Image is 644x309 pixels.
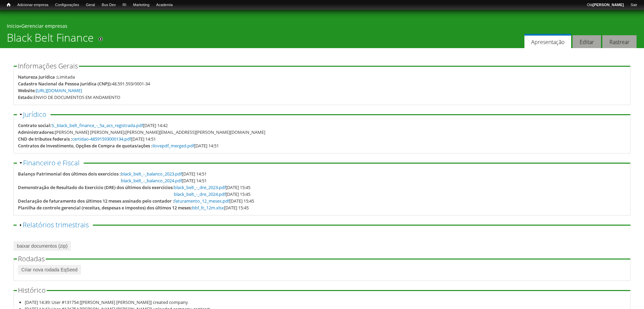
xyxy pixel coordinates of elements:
span: [DATE] 15:45 [174,198,254,204]
div: Estado: [18,94,34,101]
span: [DATE] 14:51 [121,178,207,184]
div: Website: [18,87,36,94]
a: Olá[PERSON_NAME] [583,2,627,8]
div: ENVIO DE DOCUMENTOS EM ANDAMENTO [34,94,120,101]
div: CND de tributos federais : [18,136,72,142]
a: Relatórios trimestrais [23,220,89,229]
a: RI [119,2,130,8]
a: Bus Dev [98,2,119,8]
div: Balanço Patrimonial dos últimos dois exercícios : [18,170,121,177]
div: 48.591.593/0001-34 [112,80,150,87]
span: [DATE] 14:51 [72,136,156,142]
a: Criar nova rodada EqSeed [18,265,81,274]
a: black_belt_-_balanco_2024.pdf [121,178,182,184]
span: [DATE] 14:42 [51,122,168,128]
span: Rodadas [18,254,45,263]
a: bbf_fc_12m.xlsx [192,205,224,211]
a: Apresentação [524,34,571,48]
span: [DATE] 15:45 [174,191,250,197]
span: Informações Gerais [18,61,78,70]
div: Declaração de faturamento dos últimos 12 meses assinado pelo contador : [18,198,174,204]
a: 5._black_belt_finance_-_5a_acs_registrada.pdf [51,122,143,128]
a: ilovepdf_merged.pdf [152,143,194,149]
div: Natureza Jurídica : [18,74,57,80]
div: Demonstração de Resultado do Exercício (DRE) dos últimos dois exercícios: [18,184,174,191]
li: [DATE] 14:39: User #131754 [[PERSON_NAME] [PERSON_NAME]] created company [25,299,626,306]
a: Configurações [52,2,83,8]
a: faturamento_12_meses.pdf [174,198,229,204]
a: Adicionar empresa [14,2,52,8]
div: » [7,23,637,31]
a: Jurídico [23,110,46,119]
span: [DATE] 15:45 [174,184,250,190]
div: Contratos de Investimento, Opções de Compra de quotas/ações : [18,142,152,149]
h1: Black Belt Finance [7,31,94,48]
a: Financeiro e Fiscal [23,158,80,167]
a: black_belt_-_dre_2024.pdf [174,191,226,197]
a: certidao-48591593000134.pdf [72,136,131,142]
span: Início [7,2,11,7]
a: [URL][DOMAIN_NAME] [36,87,82,94]
a: Editar [573,35,601,48]
div: Limitada [57,74,75,80]
div: Administradores: [18,129,55,136]
a: Geral [82,2,98,8]
a: Rastrear [602,35,637,48]
span: Histórico [18,286,46,295]
a: baixar documentos (zip) [14,241,71,251]
div: Cadastro Nacional da Pessoa Jurídica (CNPJ): [18,80,112,87]
a: Gerenciar empresas [21,23,67,29]
strong: [PERSON_NAME] [593,3,624,7]
a: Sair [627,2,641,8]
a: Início [7,23,19,29]
a: Início [3,2,14,8]
a: Marketing [130,2,153,8]
a: Academia [153,2,176,8]
span: [DATE] 14:51 [121,171,207,177]
span: [DATE] 15:45 [192,205,249,211]
a: black_belt_-_dre_2023.pdf [174,184,226,190]
span: [DATE] 14:51 [152,143,219,149]
div: Contrato social: [18,122,51,129]
a: black_belt_-_balanco_2023.pdf [121,171,182,177]
div: [PERSON_NAME] [PERSON_NAME];[PERSON_NAME][EMAIL_ADDRESS][PERSON_NAME][DOMAIN_NAME] [55,129,265,136]
div: Planilha de controle gerencial (receitas, despesas e impostos) dos últimos 12 meses: [18,204,192,211]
